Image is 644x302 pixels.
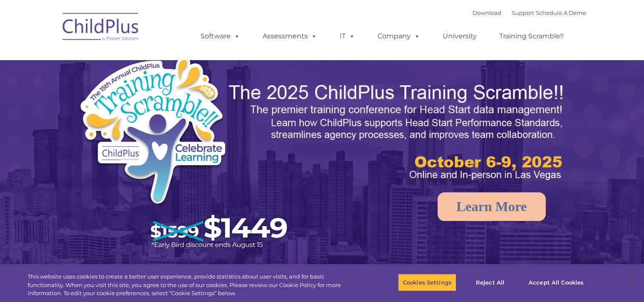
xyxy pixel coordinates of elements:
[438,192,546,221] a: Learn More
[369,28,429,45] a: Company
[118,56,144,63] span: Last name
[472,9,586,16] font: |
[254,28,326,45] a: Assessments
[512,9,534,16] a: Support
[524,273,588,291] button: Accept All Cookies
[464,273,517,291] button: Reject All
[621,273,640,292] button: Close
[472,9,501,16] a: Download
[536,9,586,16] a: Schedule A Demo
[58,7,143,49] img: ChildPlus by Procare Solutions
[491,28,572,45] a: Training Scramble!!
[192,28,249,45] a: Software
[398,273,456,291] button: Cookies Settings
[331,28,364,45] a: IT
[434,28,485,45] a: University
[118,91,155,98] span: Phone number
[28,273,354,298] div: This website uses cookies to create a better user experience, provide statistics about user visit...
